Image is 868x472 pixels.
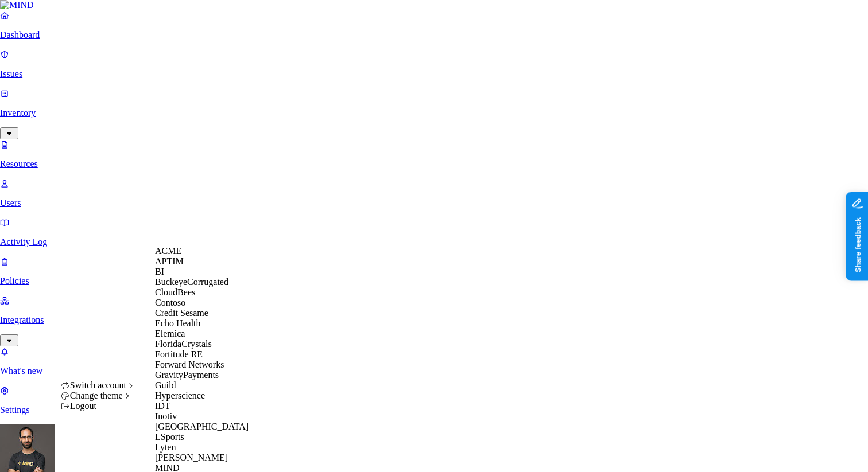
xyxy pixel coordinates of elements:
[155,411,177,421] span: Inotiv
[155,277,228,287] span: BuckeyeCorrugated
[155,329,185,338] span: Elemica
[155,380,176,390] span: Guild
[155,360,224,369] span: Forward Networks
[155,453,228,462] span: [PERSON_NAME]
[61,401,136,411] div: Logout
[155,442,176,452] span: Lyten
[155,339,212,349] span: FloridaCrystals
[155,349,203,359] span: Fortitude RE
[155,267,164,276] span: BI
[155,370,219,380] span: GravityPayments
[155,432,184,442] span: LSports
[155,256,184,266] span: APTIM
[70,380,126,390] span: Switch account
[155,391,205,400] span: Hyperscience
[155,401,170,411] span: IDT
[155,298,185,307] span: Contoso
[155,422,249,431] span: [GEOGRAPHIC_DATA]
[155,287,195,297] span: CloudBees
[70,391,123,400] span: Change theme
[155,308,208,318] span: Credit Sesame
[155,318,201,328] span: Echo Health
[155,246,181,256] span: ACME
